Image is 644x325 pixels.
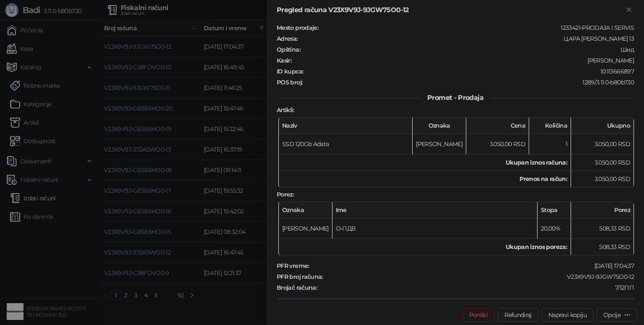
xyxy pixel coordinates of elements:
[277,273,323,280] strong: PFR broj računa :
[277,46,300,53] strong: Opština :
[299,35,635,42] div: ЦАРА [PERSON_NAME] 13
[310,262,635,270] div: [DATE] 17:04:37
[462,308,495,322] button: Poništi
[571,155,634,171] td: 3.050,00 RSD
[277,284,317,291] strong: Brojač računa :
[277,79,302,86] strong: POS broj :
[324,273,635,280] div: V23X9V9J-9JGW75O0-12
[571,118,634,134] th: Ukupno
[277,191,293,198] strong: Porez :
[303,79,635,86] div: 1289/3.11.0-b80b730
[304,68,635,75] div: 10:113666897
[279,202,332,218] th: Oznaka
[277,106,294,114] strong: Artikli :
[318,284,635,291] div: 7/12ПП
[498,308,538,322] button: Refundiraj
[529,118,571,134] th: Količina
[277,262,309,270] strong: PFR vreme :
[466,134,529,155] td: 3.050,00 RSD
[301,46,635,53] div: Шид
[506,243,567,251] strong: Ukupan iznos poreza:
[292,57,635,64] div: [PERSON_NAME]
[277,57,291,64] strong: Kasir :
[529,134,571,155] td: 1
[279,118,413,134] th: Naziv
[279,134,413,155] td: SSD 120Gb Adata
[279,218,332,239] td: [PERSON_NAME]
[624,5,634,15] button: Zatvori
[542,308,593,322] button: Napravi kopiju
[413,118,466,134] th: Oznaka
[603,311,621,319] div: Opcije
[571,218,634,239] td: 508,33 RSD
[277,35,298,42] strong: Adresa :
[466,118,529,134] th: Cena
[571,239,634,255] td: 508,33 RSD
[538,218,571,239] td: 20,00%
[538,202,571,218] th: Stopa
[548,311,587,319] span: Napravi kopiju
[277,5,624,15] div: Pregled računa V23X9V9J-9JGW75O0-12
[277,24,318,31] strong: Mesto prodaje :
[332,218,538,239] td: О-ПДВ
[571,134,634,155] td: 3.050,00 RSD
[571,171,634,187] td: 3.050,00 RSD
[413,134,466,155] td: [PERSON_NAME]
[571,202,634,218] th: Porez
[597,308,637,322] button: Opcije
[319,24,635,31] div: 1233421-PRODAJA I SERVIS
[519,175,567,183] strong: Prenos na račun :
[506,159,567,166] strong: Ukupan iznos računa :
[277,68,303,75] strong: ID kupca :
[421,94,490,102] span: Promet - Prodaja
[332,202,538,218] th: Ime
